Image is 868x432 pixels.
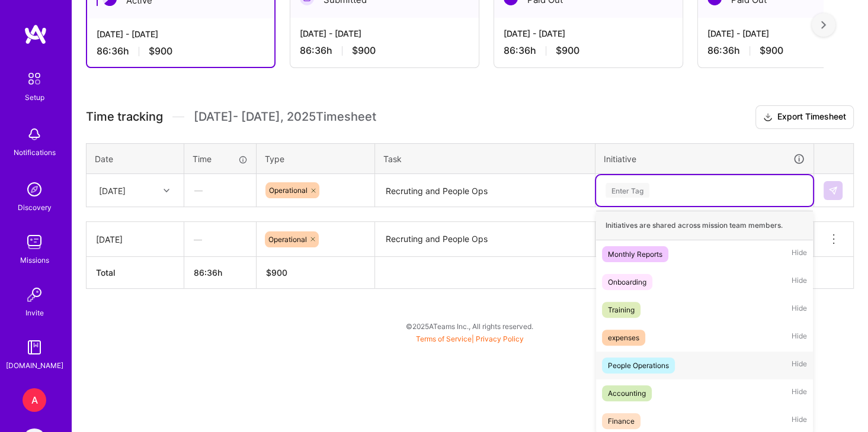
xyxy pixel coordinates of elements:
[792,330,807,346] span: Hide
[416,334,524,343] span: |
[504,27,673,40] div: [DATE] - [DATE]
[792,302,807,318] span: Hide
[24,24,47,45] img: logo
[792,357,807,373] span: Hide
[87,257,184,289] th: Total
[604,152,805,166] div: Initiative
[268,235,307,244] span: Operational
[755,105,854,129] button: Export Timesheet
[608,415,635,427] div: Finance
[25,307,44,319] div: Invite
[828,186,838,195] img: Submit
[300,44,469,57] div: 86:36 h
[608,331,639,344] div: expenses
[23,283,46,307] img: Invite
[193,153,248,165] div: Time
[608,387,646,399] div: Accounting
[184,224,256,255] div: —
[596,211,813,240] div: Initiatives are shared across mission team members.
[763,111,773,124] i: icon Download
[14,146,56,159] div: Notifications
[608,304,635,316] div: Training
[99,184,126,196] div: [DATE]
[556,44,579,57] span: $900
[352,44,376,57] span: $900
[97,28,265,40] div: [DATE] - [DATE]
[376,175,594,207] textarea: Recruting and People Ops
[20,388,49,412] a: A
[185,175,255,206] div: —
[257,143,375,174] th: Type
[23,178,46,201] img: discovery
[300,27,469,40] div: [DATE] - [DATE]
[608,359,669,372] div: People Operations
[23,388,46,412] div: A
[20,254,49,266] div: Missions
[760,44,783,57] span: $900
[86,109,163,124] span: Time tracking
[97,45,265,57] div: 86:36 h
[18,201,52,214] div: Discovery
[792,246,807,262] span: Hide
[792,413,807,429] span: Hide
[792,274,807,290] span: Hide
[194,109,376,124] span: [DATE] - [DATE] , 2025 Timesheet
[87,143,184,174] th: Date
[96,233,174,246] div: [DATE]
[476,334,524,343] a: Privacy Policy
[269,186,308,195] span: Operational
[608,276,646,288] div: Onboarding
[376,223,594,256] textarea: Recruting and People Ops
[184,257,257,289] th: 86:36h
[164,188,169,194] i: icon Chevron
[23,230,46,254] img: teamwork
[821,21,826,29] img: right
[416,334,472,343] a: Terms of Service
[257,257,375,289] th: $900
[608,248,662,260] div: Monthly Reports
[23,122,46,146] img: bell
[375,143,595,174] th: Task
[149,45,172,57] span: $900
[6,359,63,372] div: [DOMAIN_NAME]
[25,91,44,104] div: Setup
[23,336,46,359] img: guide book
[22,66,47,91] img: setup
[606,181,649,199] div: Enter Tag
[71,311,868,341] div: © 2025 ATeams Inc., All rights reserved.
[792,385,807,401] span: Hide
[504,44,673,57] div: 86:36 h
